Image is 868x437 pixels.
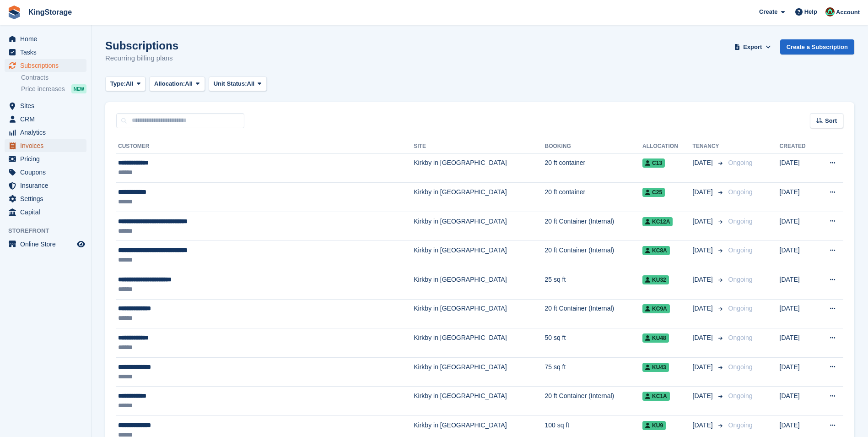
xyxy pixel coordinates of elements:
[5,139,86,152] a: menu
[414,241,545,270] td: Kirkby in [GEOGRAPHIC_DATA]
[728,363,753,371] span: Ongoing
[693,139,725,154] th: Tenancy
[5,59,86,72] a: menu
[825,116,837,126] span: Sort
[20,153,75,165] span: Pricing
[780,39,854,55] a: Create a Subscription
[743,43,762,52] span: Export
[728,159,753,166] span: Ongoing
[693,391,715,401] span: [DATE]
[71,84,86,93] div: NEW
[414,153,545,183] td: Kirkby in [GEOGRAPHIC_DATA]
[642,217,673,226] span: KC12A
[5,166,86,179] a: menu
[545,212,642,241] td: 20 ft Container (Internal)
[126,79,134,88] span: All
[247,79,255,88] span: All
[642,188,665,197] span: C25
[75,239,86,250] a: Preview store
[545,139,642,154] th: Booking
[836,8,860,17] span: Account
[105,76,146,92] button: Type: All
[545,299,642,328] td: 20 ft Container (Internal)
[693,333,715,343] span: [DATE]
[759,7,777,16] span: Create
[5,153,86,165] a: menu
[110,79,126,88] span: Type:
[5,99,86,112] a: menu
[20,33,75,45] span: Home
[825,7,835,16] img: John King
[5,33,86,45] a: menu
[545,270,642,300] td: 25 sq ft
[545,153,642,183] td: 20 ft container
[5,238,86,251] a: menu
[642,363,669,372] span: KU43
[693,362,715,372] span: [DATE]
[780,241,816,270] td: [DATE]
[116,139,414,154] th: Customer
[728,334,753,341] span: Ongoing
[728,246,753,254] span: Ongoing
[733,39,773,55] button: Export
[5,206,86,218] a: menu
[642,392,670,401] span: KC1A
[20,46,75,59] span: Tasks
[21,84,86,94] a: Price increases NEW
[780,139,816,154] th: Created
[20,139,75,152] span: Invoices
[693,421,715,430] span: [DATE]
[642,139,692,154] th: Allocation
[728,305,753,312] span: Ongoing
[545,183,642,212] td: 20 ft container
[105,39,178,52] h1: Subscriptions
[20,179,75,192] span: Insurance
[780,387,816,416] td: [DATE]
[728,188,753,196] span: Ongoing
[5,113,86,126] a: menu
[20,192,75,205] span: Settings
[20,126,75,139] span: Analytics
[414,328,545,358] td: Kirkby in [GEOGRAPHIC_DATA]
[214,79,247,88] span: Unit Status:
[414,270,545,300] td: Kirkby in [GEOGRAPHIC_DATA]
[642,421,666,430] span: KU9
[7,5,21,19] img: stora-icon-8386f47178a22dfd0bd8f6a31ec36ba5ce8667c1dd55bd0f319d3a0aa187defe.svg
[804,7,817,16] span: Help
[780,357,816,387] td: [DATE]
[780,328,816,358] td: [DATE]
[5,126,86,139] a: menu
[780,270,816,300] td: [DATE]
[642,246,670,255] span: KC8A
[642,275,669,284] span: KU32
[414,212,545,241] td: Kirkby in [GEOGRAPHIC_DATA]
[545,387,642,416] td: 20 ft Container (Internal)
[414,183,545,212] td: Kirkby in [GEOGRAPHIC_DATA]
[545,357,642,387] td: 75 sq ft
[693,187,715,197] span: [DATE]
[414,299,545,328] td: Kirkby in [GEOGRAPHIC_DATA]
[780,183,816,212] td: [DATE]
[105,53,178,64] p: Recurring billing plans
[414,387,545,416] td: Kirkby in [GEOGRAPHIC_DATA]
[693,217,715,226] span: [DATE]
[154,79,185,88] span: Allocation:
[414,357,545,387] td: Kirkby in [GEOGRAPHIC_DATA]
[20,166,75,179] span: Coupons
[20,59,75,72] span: Subscriptions
[25,5,75,20] a: KingStorage
[642,333,669,343] span: KU48
[209,76,267,92] button: Unit Status: All
[728,392,753,399] span: Ongoing
[149,76,205,92] button: Allocation: All
[21,73,86,82] a: Contracts
[20,238,75,251] span: Online Store
[780,299,816,328] td: [DATE]
[545,328,642,358] td: 50 sq ft
[693,275,715,284] span: [DATE]
[20,113,75,126] span: CRM
[5,192,86,205] a: menu
[414,139,545,154] th: Site
[642,158,665,168] span: C13
[642,304,670,313] span: KC9A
